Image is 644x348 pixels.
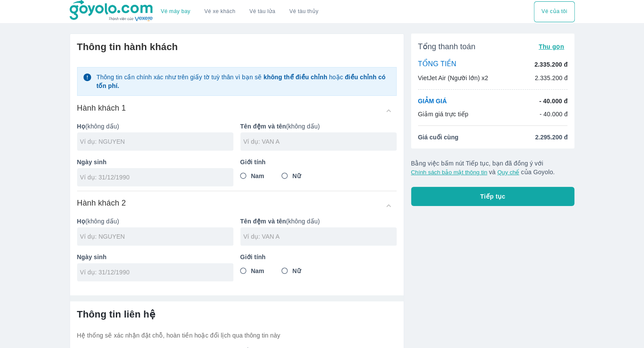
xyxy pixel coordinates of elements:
[80,137,233,146] input: Ví dụ: NGUYEN
[243,137,397,146] input: Ví dụ: VAN A
[77,253,233,261] p: Ngày sinh
[154,1,325,22] div: choose transportation mode
[497,169,519,176] button: Quy chế
[77,158,233,166] p: Ngày sinh
[480,192,506,201] span: Tiếp tục
[418,41,475,52] span: Tổng thanh toán
[77,198,126,208] h6: Hành khách 2
[77,331,397,340] p: Hệ thống sẽ xác nhận đặt chỗ, hoàn tiền hoặc đổi lịch qua thông tin này
[77,123,85,130] b: Họ
[77,103,126,113] h6: Hành khách 1
[292,172,300,180] span: Nữ
[411,169,487,176] button: Chính sách bảo mật thông tin
[240,253,397,261] p: Giới tính
[418,133,459,142] span: Giá cuối cùng
[77,308,397,321] h6: Thông tin liên hệ
[411,159,575,176] p: Bằng việc bấm nút Tiếp tục, bạn đã đồng ý với và của Goyolo.
[534,1,574,22] button: Vé của tôi
[77,122,233,131] p: (không dấu)
[418,74,488,82] p: VietJet Air (Người lớn) x2
[418,60,456,69] p: TỔNG TIỀN
[77,217,233,226] p: (không dấu)
[77,41,397,53] h6: Thông tin hành khách
[80,232,233,241] input: Ví dụ: NGUYEN
[77,218,85,225] b: Họ
[418,97,447,105] p: GIẢM GIÁ
[240,123,286,130] b: Tên đệm và tên
[243,1,283,22] a: Vé tàu lửa
[240,158,397,166] p: Giới tính
[240,218,286,225] b: Tên đệm và tên
[539,110,568,118] p: - 40.000 đ
[282,1,325,22] button: Vé tàu thủy
[539,43,564,50] span: Thu gọn
[535,133,568,142] span: 2.295.200 đ
[243,232,397,241] input: Ví dụ: VAN A
[411,187,575,206] button: Tiếp tục
[80,173,225,182] input: Ví dụ: 31/12/1990
[240,217,397,226] p: (không dấu)
[539,97,567,105] p: - 40.000 đ
[535,41,568,53] button: Thu gọn
[96,73,391,90] p: Thông tin cần chính xác như trên giấy tờ tuỳ thân vì bạn sẽ hoặc
[240,122,397,131] p: (không dấu)
[263,74,327,81] strong: không thể điều chỉnh
[80,268,225,277] input: Ví dụ: 31/12/1990
[534,1,574,22] div: choose transportation mode
[292,267,300,275] span: Nữ
[204,8,235,15] a: Vé xe khách
[534,60,567,69] p: 2.335.200 đ
[418,110,469,118] p: Giảm giá trực tiếp
[161,8,190,15] a: Vé máy bay
[251,267,264,275] span: Nam
[251,172,264,180] span: Nam
[535,74,568,82] p: 2.335.200 đ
